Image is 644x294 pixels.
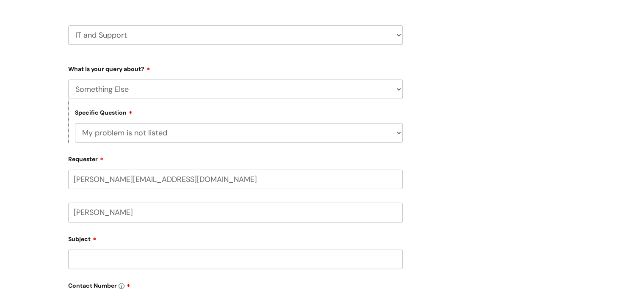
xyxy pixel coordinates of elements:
img: info-icon.svg [119,283,124,289]
input: Email [68,170,403,189]
label: Contact Number [68,279,403,289]
label: Requester [68,153,403,163]
label: What is your query about? [68,63,403,73]
input: Your Name [68,203,403,222]
label: Subject [68,233,403,243]
label: Specific Question [75,108,133,116]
